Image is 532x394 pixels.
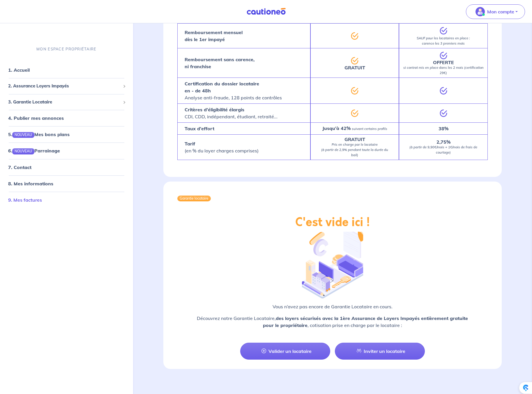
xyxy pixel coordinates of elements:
[36,46,96,52] p: MON ESPACE PROPRIÉTAIRE
[185,57,254,69] strong: Remboursement sans carence, ni franchise
[185,141,195,147] strong: Tarif
[2,178,131,189] div: 8. Mes informations
[417,36,470,45] em: SAUF pour les locataires en place : carence les 3 premiers mois
[177,303,488,310] p: Vous n’avez pas encore de Garantie Locataire en cours.
[2,129,131,140] div: 5.NOUVEAUMes bons plans
[321,143,388,157] em: Pris en charge par le locataire (à partir de 2,9% pendant toute la durée du bail)
[177,196,211,201] div: Garantie locataire
[177,315,488,329] p: Découvrez notre Garantie Locataire, , cotisation prise en charge par le locataire :
[8,99,121,105] span: 3. Garantie Locataire
[2,64,131,76] div: 1. Accueil
[2,96,131,108] div: 3. Garantie Locataire
[240,343,330,360] a: Valider un locataire
[2,145,131,157] div: 6.NOUVEAUParrainage
[185,126,214,131] strong: Taux d’effort
[8,67,30,73] a: 1. Accueil
[8,115,64,121] a: 4. Publier mes annonces
[185,107,244,112] strong: Critères d’éligibilité élargis
[2,112,131,124] div: 4. Publier mes annonces
[185,106,278,120] p: CDI, CDD, indépendant, étudiant, retraité...
[185,81,259,94] strong: Certification du dossier locataire en - de 48h
[439,126,448,131] strong: 38%
[263,315,468,328] strong: des loyers sécurisés avec la 1ère Assurance de Loyers Impayés entièrement gratuite pour le propri...
[8,197,42,203] a: 9. Mes factures
[244,8,288,15] img: Cautioneo
[436,139,450,145] strong: 2,75%
[344,65,365,71] strong: GRATUIT
[295,215,370,229] h2: C'est vide ici !
[476,7,485,16] img: illu_account_valid_menu.svg
[466,4,525,19] button: illu_account_valid_menu.svgMon compte
[2,161,131,173] div: 7. Contact
[185,80,282,101] p: Analyse anti-fraude, 128 points de contrôles
[8,83,121,89] span: 2. Assurance Loyers Impayés
[2,194,131,206] div: 9. Mes factures
[185,140,259,154] p: (en % du loyer charges comprises)
[344,136,365,142] strong: GRATUIT
[409,145,477,154] em: (à partir de 9,90€/mois + 1€/mois de frais de courtage)
[8,181,53,187] a: 8. Mes informations
[403,66,484,75] em: si contrat mis en place dans les 2 mois (certification 29€)
[185,29,243,42] strong: Remboursement mensuel dès le 1er impayé
[8,164,31,170] a: 7. Contact
[335,343,425,360] a: Inviter un locataire
[8,131,70,137] a: 5.NOUVEAUMes bons plans
[322,125,351,131] strong: Jusqu’à 42%
[2,80,131,92] div: 2. Assurance Loyers Impayés
[487,8,514,15] p: Mon compte
[352,127,387,131] em: suivant certains profils
[8,148,60,154] a: 6.NOUVEAUParrainage
[433,59,454,65] strong: OFFERTE
[302,227,363,299] img: illu_empty_gl.png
